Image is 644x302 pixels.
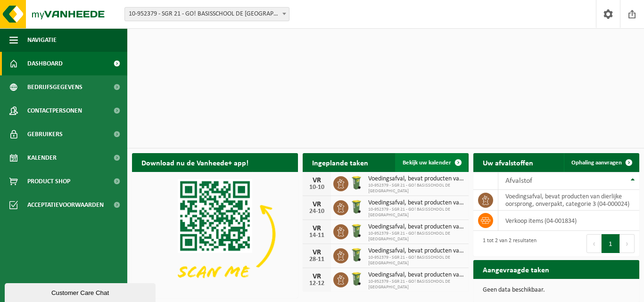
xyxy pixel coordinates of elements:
iframe: chat widget [5,281,157,302]
div: 12-12 [307,280,326,287]
div: VR [307,201,326,208]
div: 1 tot 2 van 2 resultaten [478,233,537,254]
td: verkoop items (04-001834) [498,211,639,231]
div: 24-10 [307,208,326,215]
img: WB-0140-HPE-GN-50 [348,271,364,287]
h2: Ingeplande taken [303,153,378,171]
div: VR [307,249,326,256]
div: 28-11 [307,256,326,263]
button: Next [620,234,635,253]
span: Voedingsafval, bevat producten van dierlijke oorsprong, onverpakt, categorie 3 [368,223,464,231]
span: Voedingsafval, bevat producten van dierlijke oorsprong, onverpakt, categorie 3 [368,199,464,207]
h2: Download nu de Vanheede+ app! [132,153,258,171]
img: WB-0140-HPE-GN-50 [348,247,364,263]
span: 10-952379 - SGR 21 - GO! BASISSCHOOL DE WERELDBRUG - OUDENAARDE [125,8,289,21]
div: VR [307,273,326,280]
span: 10-952379 - SGR 21 - GO! BASISSCHOOL DE WERELDBRUG - OUDENAARDE [124,7,289,21]
img: WB-0140-HPE-GN-50 [348,175,364,191]
span: Navigatie [27,28,57,52]
span: Ophaling aanvragen [571,160,622,166]
h2: Uw afvalstoffen [473,153,543,171]
span: Dashboard [27,52,63,75]
div: VR [307,177,326,184]
button: 1 [602,234,620,253]
span: 10-952379 - SGR 21 - GO! BASISSCHOOL DE [GEOGRAPHIC_DATA] [368,231,464,242]
span: 10-952379 - SGR 21 - GO! BASISSCHOOL DE [GEOGRAPHIC_DATA] [368,255,464,266]
span: Voedingsafval, bevat producten van dierlijke oorsprong, onverpakt, categorie 3 [368,271,464,279]
span: Gebruikers [27,122,63,146]
img: WB-0140-HPE-GN-50 [348,223,364,239]
span: Voedingsafval, bevat producten van dierlijke oorsprong, onverpakt, categorie 3 [368,247,464,255]
div: VR [307,225,326,232]
span: Acceptatievoorwaarden [27,193,104,217]
div: 10-10 [307,184,326,191]
span: Bedrijfsgegevens [27,75,83,99]
span: Contactpersonen [27,99,82,122]
td: voedingsafval, bevat producten van dierlijke oorsprong, onverpakt, categorie 3 (04-000024) [498,190,639,211]
span: Kalender [27,146,57,170]
span: Voedingsafval, bevat producten van dierlijke oorsprong, onverpakt, categorie 3 [368,175,464,183]
span: Afvalstof [505,177,532,185]
p: Geen data beschikbaar. [483,287,630,294]
span: 10-952379 - SGR 21 - GO! BASISSCHOOL DE [GEOGRAPHIC_DATA] [368,183,464,194]
span: Product Shop [27,170,70,193]
div: 14-11 [307,232,326,239]
span: 10-952379 - SGR 21 - GO! BASISSCHOOL DE [GEOGRAPHIC_DATA] [368,207,464,218]
span: Bekijk uw kalender [403,160,451,166]
button: Previous [586,234,602,253]
a: Ophaling aanvragen [564,153,638,172]
a: Bekijk uw kalender [395,153,468,172]
h2: Aangevraagde taken [473,260,559,278]
img: Download de VHEPlus App [132,172,298,296]
img: WB-0140-HPE-GN-50 [348,199,364,215]
span: 10-952379 - SGR 21 - GO! BASISSCHOOL DE [GEOGRAPHIC_DATA] [368,279,464,290]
